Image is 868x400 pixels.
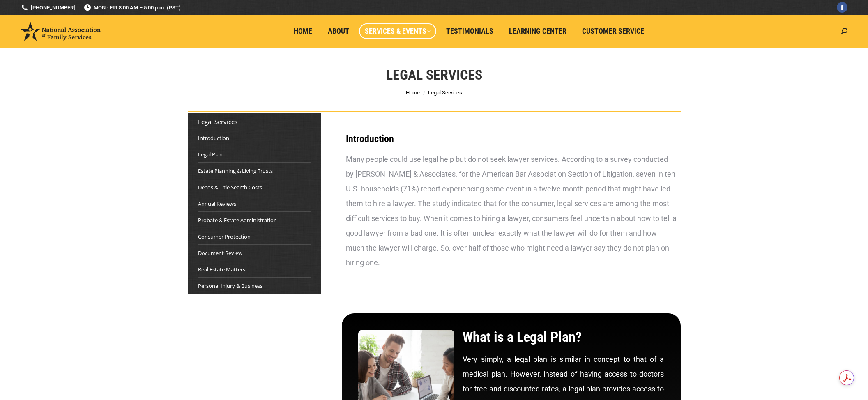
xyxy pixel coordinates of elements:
[440,23,499,39] a: Testimonials
[428,90,462,96] span: Legal Services
[198,265,245,274] a: Real Estate Matters
[582,27,644,36] span: Customer Service
[198,134,229,142] a: Introduction
[446,27,493,36] span: Testimonials
[21,22,101,41] img: National Association of Family Services
[83,4,181,11] span: MON - FRI 8:00 AM – 5:00 p.m. (PST)
[386,66,482,84] h1: Legal Services
[837,2,847,13] a: Facebook page opens in new window
[198,150,223,159] a: Legal Plan
[198,117,311,126] div: Legal Services
[198,200,236,208] a: Annual Reviews
[503,23,572,39] a: Learning Center
[198,216,277,224] a: Probate & Estate Administration
[198,282,262,290] a: Personal Injury & Business
[198,183,262,191] a: Deeds & Title Search Costs
[198,232,251,241] a: Consumer Protection
[509,27,566,36] span: Learning Center
[463,330,664,344] h2: What is a Legal Plan?
[198,167,273,175] a: Estate Planning & Living Trusts
[294,27,312,36] span: Home
[576,23,650,39] a: Customer Service
[288,23,318,39] a: Home
[346,152,677,270] div: Many people could use legal help but do not seek lawyer services. According to a survey conducted...
[322,23,355,39] a: About
[365,27,431,36] span: Services & Events
[21,4,75,11] a: [PHONE_NUMBER]
[328,27,349,36] span: About
[406,90,420,96] a: Home
[198,249,242,257] a: Document Review
[346,134,677,144] h3: Introduction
